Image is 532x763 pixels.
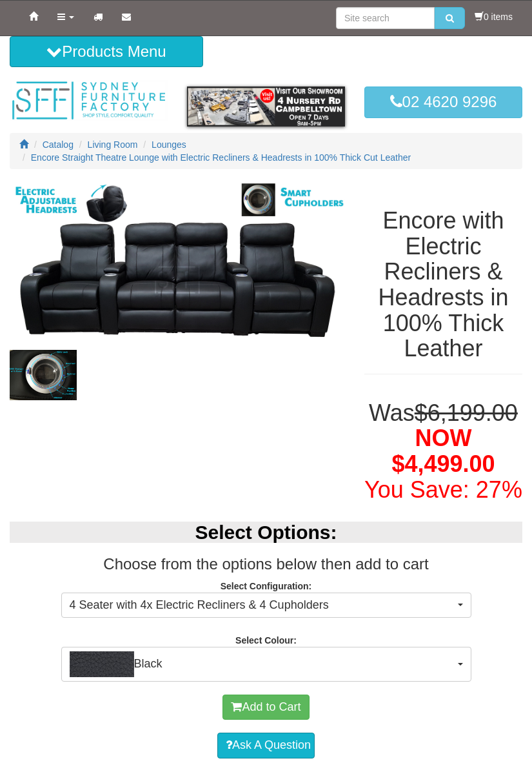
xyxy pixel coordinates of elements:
button: Add to Cart [222,695,309,720]
span: 4 Seater with 4x Electric Recliners & 4 Cupholders [70,597,455,614]
h1: Encore with Electric Recliners & Headrests in 100% Thick Leather [364,208,522,361]
a: Living Room [88,139,138,150]
a: Ask A Question [217,733,315,758]
del: $6,199.00 [415,400,518,426]
h1: Was [364,400,522,502]
button: Products Menu [10,36,203,67]
a: Encore Straight Theatre Lounge with Electric Recliners & Headrests in 100% Thick Cut Leather [31,152,411,163]
strong: Select Colour: [235,635,297,646]
b: Select Options: [195,522,337,543]
span: Black [70,651,455,677]
img: Sydney Furniture Factory [10,80,168,121]
li: 0 items [475,10,513,23]
strong: Select Configuration: [221,581,312,591]
input: Site search [336,7,435,29]
button: BlackBlack [61,647,471,682]
a: Lounges [152,139,186,150]
a: Catalog [43,139,74,150]
img: showroom.gif [187,86,345,127]
span: NOW $4,499.00 [391,425,495,477]
img: Black [70,651,134,677]
font: You Save: 27% [364,476,522,503]
button: 4 Seater with 4x Electric Recliners & 4 Cupholders [61,593,471,618]
h3: Choose from the options below then add to cart [10,556,522,573]
a: 02 4620 9296 [364,86,522,117]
